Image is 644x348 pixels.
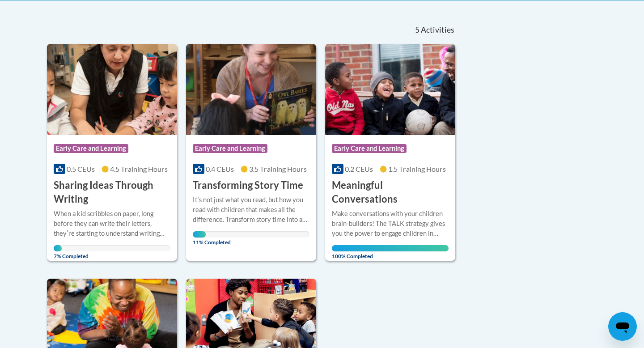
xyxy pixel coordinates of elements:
[193,231,206,246] span: 11% Completed
[193,195,309,225] div: Itʹs not just what you read, but how you read with children that makes all the difference. Transf...
[332,178,449,206] h3: Meaningful Conversations
[332,209,449,238] div: Make conversations with your children brain-builders! The TALK strategy gives you the power to en...
[332,245,449,259] span: 100% Completed
[54,245,62,251] div: Your progress
[186,44,316,135] img: Course Logo
[608,312,637,341] iframe: Button to launch messaging window
[206,165,234,173] span: 0.4 CEUs
[325,44,455,135] img: Course Logo
[332,245,449,251] div: Your progress
[110,165,168,173] span: 4.5 Training Hours
[193,178,303,192] h3: Transforming Story Time
[345,165,373,173] span: 0.2 CEUs
[54,144,128,153] span: Early Care and Learning
[388,165,446,173] span: 1.5 Training Hours
[332,144,407,153] span: Early Care and Learning
[193,144,267,153] span: Early Care and Learning
[67,165,95,173] span: 0.5 CEUs
[47,44,177,260] a: Course LogoEarly Care and Learning0.5 CEUs4.5 Training Hours Sharing Ideas Through WritingWhen a ...
[54,178,170,206] h3: Sharing Ideas Through Writing
[54,245,62,259] span: 7% Completed
[415,25,419,35] span: 5
[47,44,177,135] img: Course Logo
[193,231,206,238] div: Your progress
[325,44,455,260] a: Course LogoEarly Care and Learning0.2 CEUs1.5 Training Hours Meaningful ConversationsMake convers...
[186,44,316,260] a: Course LogoEarly Care and Learning0.4 CEUs3.5 Training Hours Transforming Story TimeItʹs not just...
[54,209,170,238] div: When a kid scribbles on paper, long before they can write their letters, theyʹre starting to unde...
[421,25,454,35] span: Activities
[249,165,307,173] span: 3.5 Training Hours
